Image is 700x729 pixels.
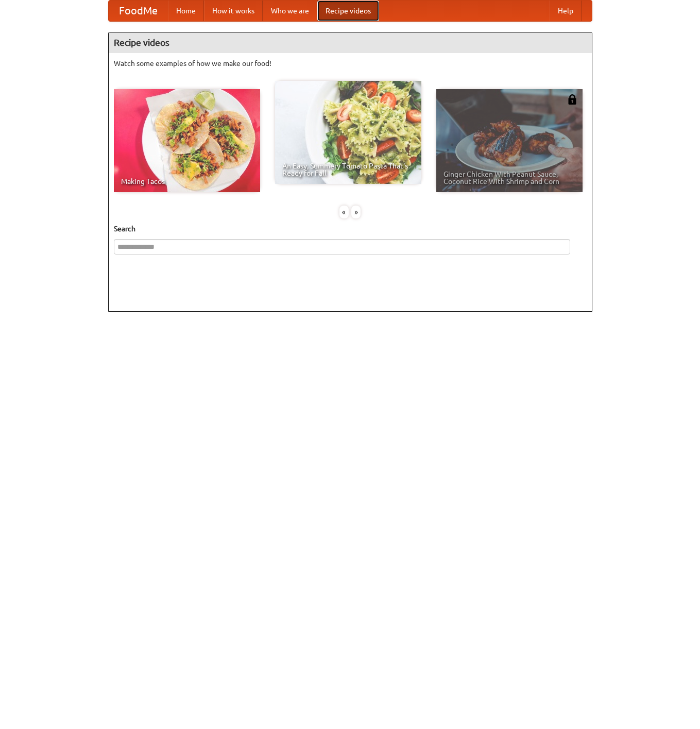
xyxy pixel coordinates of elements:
span: Making Tacos [121,178,253,185]
img: 483408.png [567,94,577,105]
a: Recipe videos [317,1,379,21]
a: Making Tacos [114,89,260,192]
div: » [351,206,361,218]
p: Watch some examples of how we make our food! [114,58,587,69]
a: Home [168,1,204,21]
h5: Search [114,224,587,234]
h4: Recipe videos [109,32,592,53]
a: FoodMe [109,1,168,21]
a: How it works [204,1,263,21]
a: Who we are [263,1,317,21]
div: « [339,206,349,218]
a: Help [550,1,582,21]
a: An Easy, Summery Tomato Pasta That's Ready for Fall [275,81,421,184]
span: An Easy, Summery Tomato Pasta That's Ready for Fall [282,162,414,177]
